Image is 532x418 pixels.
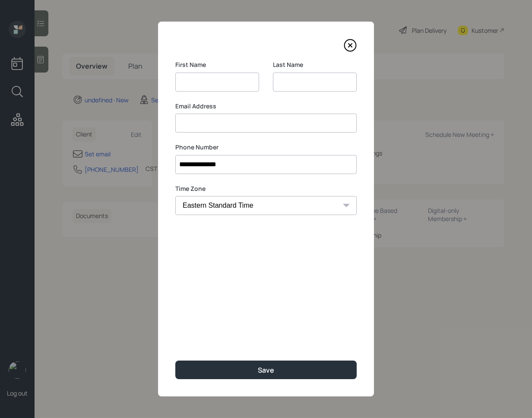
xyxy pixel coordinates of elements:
label: Last Name [273,60,357,69]
div: Save [258,365,274,375]
button: Save [175,361,357,379]
label: Phone Number [175,143,357,152]
label: Email Address [175,102,357,111]
label: First Name [175,60,259,69]
label: Time Zone [175,184,357,193]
